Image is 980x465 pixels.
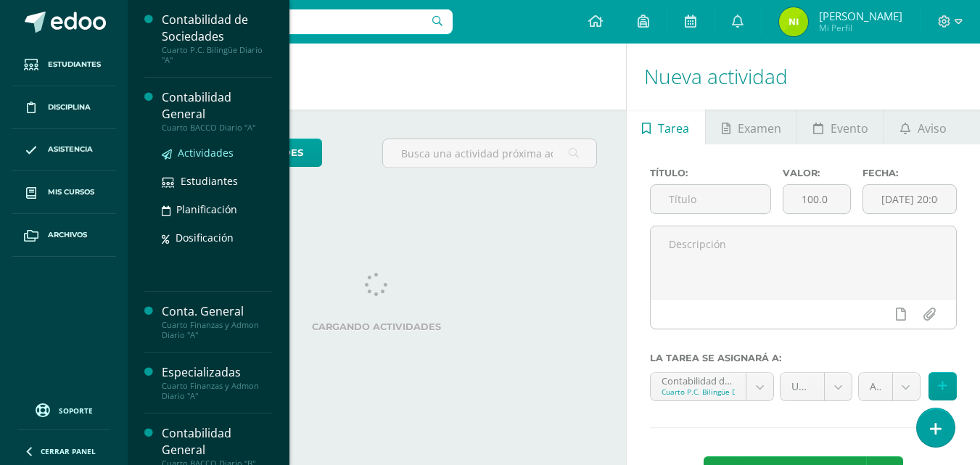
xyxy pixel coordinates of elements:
div: Cuarto P.C. Bilingüe Diario "A" [162,45,272,65]
span: Actitudinal (20.0%) [870,373,881,400]
input: Fecha de entrega [863,185,956,213]
div: Conta. General [162,303,272,320]
span: Asistencia [48,144,93,155]
label: Fecha: [862,168,957,178]
span: Estudiantes [48,59,101,70]
input: Busca un usuario... [137,9,453,34]
span: Cerrar panel [41,446,96,456]
span: Disciplina [48,102,91,113]
a: Archivos [12,214,116,257]
label: La tarea se asignará a: [650,353,957,363]
a: Aviso [884,110,962,144]
div: Contabilidad de Sociedades 'A' [662,373,736,387]
span: Estudiantes [181,174,238,188]
a: Evento [797,110,884,144]
h1: Actividades [145,44,609,110]
label: Título: [650,168,771,178]
div: Cuarto BACCO Diario "A" [162,123,272,133]
img: 847ab3172bd68bb5562f3612eaf970ae.png [779,7,808,36]
span: Planificación [176,202,237,216]
a: Contabilidad de Sociedades 'A'Cuarto P.C. Bilingüe Diario [651,373,774,400]
div: Cuarto P.C. Bilingüe Diario [662,387,736,397]
span: Tarea [658,111,689,146]
span: Evento [831,111,868,146]
input: Título [651,185,770,213]
a: Disciplina [12,86,116,129]
span: Dosificación [176,231,234,244]
input: Busca una actividad próxima aquí... [383,139,596,168]
a: Unidad 4 [781,373,852,400]
span: Mis cursos [48,186,94,198]
a: Soporte [17,400,110,419]
span: Actividades [178,146,234,160]
span: Archivos [48,229,87,241]
a: Contabilidad GeneralCuarto BACCO Diario "A" [162,89,272,133]
span: Soporte [59,406,93,416]
a: Estudiantes [12,44,116,86]
div: Contabilidad de Sociedades [162,12,272,45]
a: Examen [706,110,796,144]
div: Especializadas [162,364,272,381]
a: Actitudinal (20.0%) [859,373,920,400]
div: Contabilidad General [162,89,272,123]
div: Cuarto Finanzas y Admon Diario "A" [162,320,272,340]
a: Conta. GeneralCuarto Finanzas y Admon Diario "A" [162,303,272,340]
label: Cargando actividades [157,321,597,332]
label: Valor: [783,168,851,178]
a: EspecializadasCuarto Finanzas y Admon Diario "A" [162,364,272,401]
a: Actividades [162,144,272,161]
a: Dosificación [162,229,272,246]
span: Mi Perfil [819,22,902,34]
a: Mis cursos [12,171,116,214]
h1: Nueva actividad [644,44,963,110]
a: Asistencia [12,129,116,172]
div: Cuarto Finanzas y Admon Diario "A" [162,381,272,401]
a: Planificación [162,201,272,218]
span: [PERSON_NAME] [819,9,902,23]
span: Aviso [918,111,947,146]
span: Examen [738,111,781,146]
input: Puntos máximos [783,185,850,213]
span: Unidad 4 [791,373,813,400]
a: Estudiantes [162,173,272,189]
div: Contabilidad General [162,425,272,458]
a: Tarea [627,110,705,144]
a: Contabilidad de SociedadesCuarto P.C. Bilingüe Diario "A" [162,12,272,65]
